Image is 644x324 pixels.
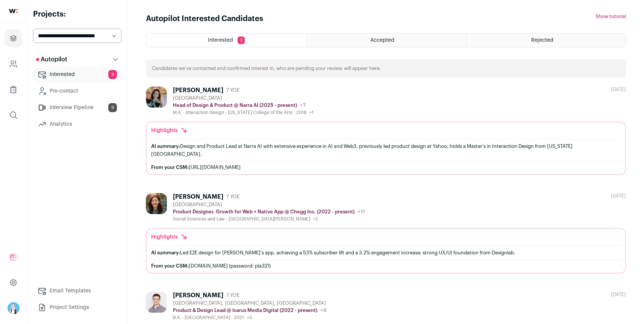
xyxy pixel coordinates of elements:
button: Autopilot [33,52,121,67]
span: 7 YOE [226,194,239,200]
span: From your CSM: [151,263,189,268]
a: Projects [5,29,22,47]
span: +11 [358,209,365,214]
span: Interested [208,38,233,43]
h1: Autopilot Interested Candidates [146,14,263,24]
div: [GEOGRAPHIC_DATA], [GEOGRAPHIC_DATA], [GEOGRAPHIC_DATA] [173,300,327,306]
div: [PERSON_NAME] [173,87,223,94]
a: Interview Pipeline9 [33,100,121,115]
div: Led E2E design for [PERSON_NAME]'s app, achieving a 53% subscriber lift and a 3.2% engagement inc... [151,249,621,257]
span: 7 YOE [226,292,239,298]
a: Project Settings [33,300,121,315]
div: B.A. - [GEOGRAPHIC_DATA] - 2021 [173,315,327,321]
div: Design and Product Lead at Narra AI with extensive experience in AI and Web3, previously led prod... [151,142,621,158]
div: [GEOGRAPHIC_DATA] [173,202,365,208]
span: +6 [320,308,327,313]
a: Email Templates [33,283,121,298]
div: [DATE] [611,292,626,298]
div: [PERSON_NAME] [173,193,223,201]
span: 3 [108,70,117,79]
img: 3dbb0bd3fb7ce48358dc21d54cc3de50860e31698d665bed1d58e9a274f6824b.jpg [146,292,167,313]
span: 9 [108,103,117,112]
div: [DATE] [611,193,626,199]
img: 21174dea9917ca262c05db7e69b45a9bf5f5315f3b8f2f32074d0ed9dba79820.jpg [146,87,167,108]
a: Accepted [306,33,466,47]
a: Company Lists [5,81,22,99]
div: [GEOGRAPHIC_DATA] [173,95,314,101]
img: 17519023-medium_jpg [8,302,20,314]
h2: Projects: [33,9,121,20]
a: Company and ATS Settings [5,55,22,73]
span: +1 [309,110,314,115]
span: +7 [300,103,306,108]
button: Open dropdown [8,302,20,314]
p: Product & Design Lead @ Icarus Media Digital (2022 - present) [173,307,317,313]
a: Rejected [466,33,626,47]
div: [URL][DOMAIN_NAME] [151,164,621,170]
div: Highlights [151,127,188,134]
p: Autopilot [36,55,67,64]
a: Interested3 [33,67,121,82]
div: [DOMAIN_NAME] (password: pla321) [151,263,621,269]
img: wellfound-shorthand-0d5821cbd27db2630d0214b213865d53afaa358527fdda9d0ea32b1df1b89c2c.svg [9,9,18,13]
span: Accepted [370,38,394,43]
span: 3 [238,37,245,44]
span: +3 [247,315,252,320]
img: 96ebfc3005988f06225b729f7f8e94c37a3d60d9946d2f7343f11e4cca2bb101.jpg [146,193,167,214]
div: Social Sciences and Law - [GEOGRAPHIC_DATA][PERSON_NAME] [173,216,365,222]
div: M.A. - Interaction design - [US_STATE] College of the Arts - 2018 [173,110,314,116]
button: Show tutorial [596,14,626,20]
span: From your CSM: [151,165,189,170]
span: AI summary: [151,250,180,255]
div: Highlights [151,233,188,241]
a: [PERSON_NAME] 7 YOE [GEOGRAPHIC_DATA] Head of Design & Product @ Narra AI (2025 - present) +7 M.A... [146,87,626,175]
p: Product Designer, Growth for Web + Native App @ Chegg Inc. (2022 - present) [173,209,355,215]
p: Candidates we’ve contacted and confirmed interest in, who are pending your review, will appear here. [152,65,381,71]
a: Pre-contact [33,84,121,99]
div: [DATE] [611,87,626,93]
span: 7 YOE [226,87,239,93]
p: Head of Design & Product @ Narra AI (2025 - present) [173,102,297,108]
div: [PERSON_NAME] [173,292,223,299]
span: Rejected [531,38,553,43]
span: AI summary: [151,144,180,149]
a: Analytics [33,117,121,132]
a: [PERSON_NAME] 7 YOE [GEOGRAPHIC_DATA] Product Designer, Growth for Web + Native App @ Chegg Inc. ... [146,193,626,274]
span: +2 [313,217,318,221]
